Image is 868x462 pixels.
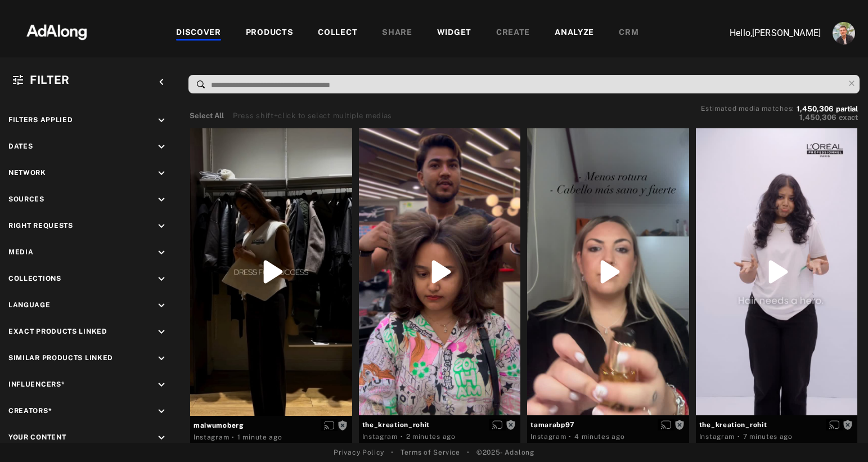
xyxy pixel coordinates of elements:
span: 1,450,306 [799,113,836,122]
div: ANALYZE [555,26,594,40]
span: Collections [8,275,61,282]
time: 2025-10-14T09:24:03.000Z [237,433,282,441]
span: Filters applied [8,116,73,124]
span: Rights not requested [843,420,853,428]
span: the_kreation_rohit [362,420,518,430]
div: CRM [619,26,638,40]
span: © 2025 - Adalong [476,447,534,457]
span: maiwumoberg [194,420,349,430]
img: 63233d7d88ed69de3c212112c67096b6.png [7,14,106,48]
i: keyboard_arrow_down [155,273,168,285]
div: WIDGET [437,26,471,40]
span: Estimated media matches: [701,105,794,113]
div: DISCOVER [176,26,221,40]
span: Your Content [8,433,66,441]
time: 2025-10-14T09:21:09.000Z [574,433,624,441]
i: keyboard_arrow_down [155,299,168,312]
i: keyboard_arrow_down [155,379,168,391]
span: Network [8,169,46,177]
span: Creators* [8,407,52,415]
i: keyboard_arrow_down [155,167,168,180]
span: Rights not requested [338,421,348,429]
time: 2025-10-14T09:18:36.000Z [743,433,793,441]
i: keyboard_arrow_down [155,326,168,338]
span: Similar Products Linked [8,354,113,362]
button: Enable diffusion on this media [826,419,843,430]
i: keyboard_arrow_down [155,141,168,153]
time: 2025-10-14T09:23:22.000Z [406,433,456,441]
div: Instagram [194,432,229,442]
i: keyboard_arrow_left [155,76,168,88]
div: Press shift+click to select multiple medias [233,110,392,122]
button: Account settings [830,19,858,47]
span: Influencers* [8,380,65,388]
span: Filter [30,73,70,87]
span: tamarabp97 [530,420,686,430]
span: the_kreation_rohit [699,420,854,430]
button: Enable diffusion on this media [658,419,674,430]
div: SHARE [382,26,412,40]
i: keyboard_arrow_down [155,246,168,259]
div: PRODUCTS [246,26,294,40]
p: Hello, [PERSON_NAME] [708,26,821,40]
span: Sources [8,195,44,203]
span: Right Requests [8,222,73,230]
button: 1,450,306partial [797,106,858,112]
span: · [401,432,403,441]
span: Rights not requested [674,420,685,428]
div: Instagram [362,432,398,442]
i: keyboard_arrow_down [155,220,168,232]
div: Instagram [530,432,566,442]
span: Exact Products Linked [8,328,107,335]
span: Rights not requested [506,420,516,428]
span: Media [8,248,34,256]
div: CREATE [496,26,530,40]
span: • [467,447,470,457]
a: Terms of Service [401,447,460,457]
i: keyboard_arrow_down [155,114,168,127]
div: Instagram [699,432,735,442]
i: keyboard_arrow_down [155,405,168,418]
button: Select All [190,110,224,122]
i: keyboard_arrow_down [155,194,168,206]
button: Enable diffusion on this media [489,419,506,430]
span: · [737,432,740,441]
a: Privacy Policy [334,447,384,457]
span: Language [8,301,51,309]
span: Dates [8,142,33,150]
span: · [232,433,235,442]
span: 1,450,306 [797,105,834,113]
button: 1,450,306exact [701,112,858,123]
i: keyboard_arrow_down [155,352,168,365]
img: ACg8ocLjEk1irI4XXb49MzUGwa4F_C3PpCyg-3CPbiuLEZrYEA=s96-c [833,22,855,44]
span: • [391,447,394,457]
i: keyboard_arrow_down [155,432,168,444]
button: Enable diffusion on this media [321,419,338,431]
div: COLLECT [318,26,357,40]
span: · [569,432,572,441]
